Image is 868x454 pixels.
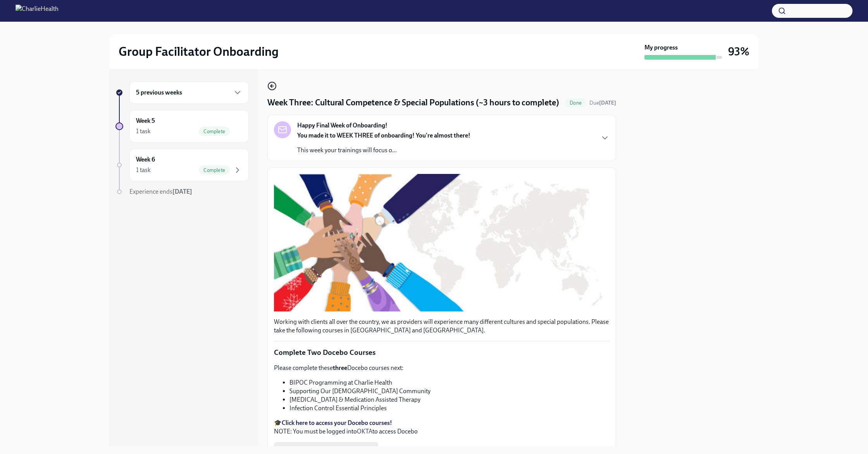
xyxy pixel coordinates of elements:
[565,100,586,106] span: Done
[599,100,616,106] strong: [DATE]
[199,167,230,173] span: Complete
[274,364,610,372] p: Please complete these Docebo courses next:
[15,5,59,17] img: CharlieHealth
[589,99,616,107] span: October 6th, 2025 10:00
[129,188,192,195] span: Experience ends
[136,127,151,136] div: 1 task
[297,132,470,139] strong: You made it to WEEK THREE of onboarding! You're almost there!
[129,81,249,104] div: 5 previous weeks
[115,110,249,143] a: Week 51 taskComplete
[357,428,372,435] a: OKTA
[589,100,616,106] span: Due
[289,404,610,413] li: Infection Control Essential Principles
[333,364,347,371] strong: three
[274,419,610,436] p: 🎓 NOTE: You must be logged into to access Docebo
[136,166,151,174] div: 1 task
[289,396,610,404] li: [MEDICAL_DATA] & Medication Assisted Therapy
[136,155,155,164] h6: Week 6
[136,88,182,97] h6: 5 previous weeks
[289,387,610,396] li: Supporting Our [DEMOGRAPHIC_DATA] Community
[274,318,610,335] p: Working with clients all over the country, we as providers will experience many different culture...
[274,347,610,358] p: Complete Two Docebo Courses
[282,419,392,426] a: Click here to access your Docebo courses!
[136,117,155,125] h6: Week 5
[644,43,678,52] strong: My progress
[267,97,559,108] h4: Week Three: Cultural Competence & Special Populations (~3 hours to complete)
[119,44,279,59] h2: Group Facilitator Onboarding
[172,188,192,195] strong: [DATE]
[297,146,470,155] p: This week your trainings will focus o...
[115,149,249,181] a: Week 61 taskComplete
[274,174,610,311] button: Zoom image
[728,45,749,58] h3: 93%
[297,121,387,130] strong: Happy Final Week of Onboarding!
[289,378,610,387] li: BIPOC Programming at Charlie Health
[199,129,230,134] span: Complete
